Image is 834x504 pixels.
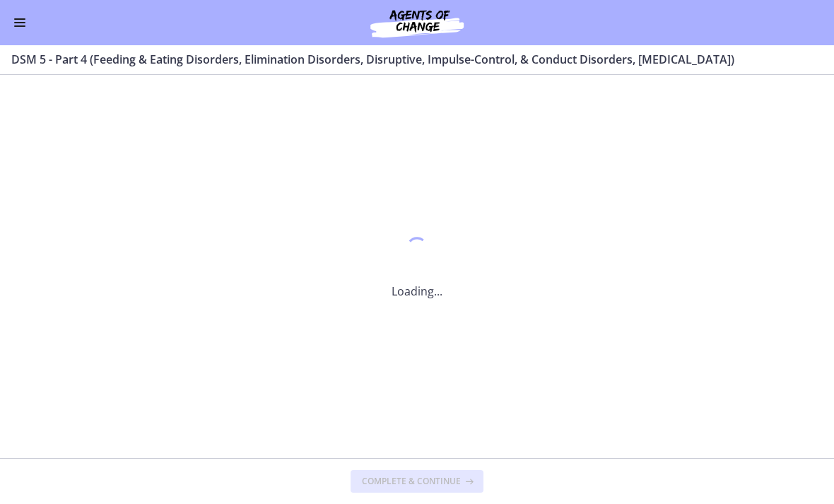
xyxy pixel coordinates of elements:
span: Complete & continue [362,476,461,487]
div: 1 [392,233,442,266]
button: Enable menu [11,14,28,31]
p: Loading... [392,283,442,300]
h3: DSM 5 - Part 4 (Feeding & Eating Disorders, Elimination Disorders, Disruptive, Impulse-Control, &... [11,51,806,68]
img: Agents of Change Social Work Test Prep [332,6,502,40]
button: Complete & continue [351,470,483,493]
